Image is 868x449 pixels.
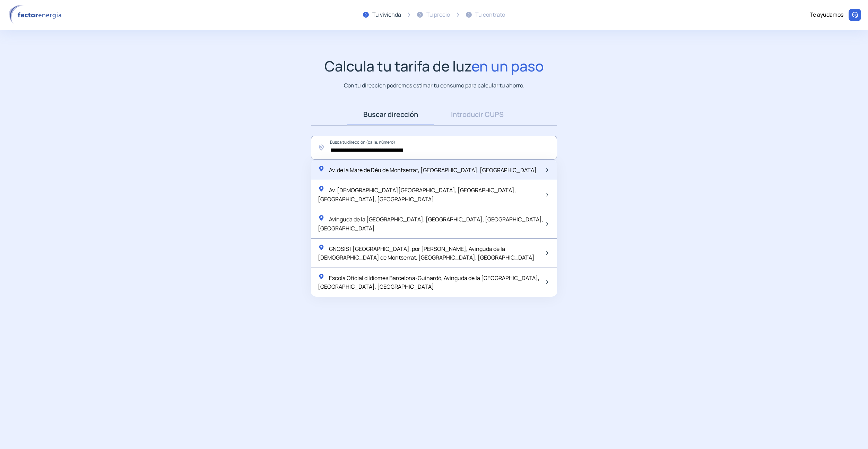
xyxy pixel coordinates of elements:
img: arrow-next-item.svg [546,193,548,196]
div: Tu precio [426,10,450,19]
img: location-pin-green.svg [318,273,325,280]
h1: Calcula tu tarifa de luz [324,58,544,75]
span: Escola Oficial d'Idiomes Barcelona-Guinardó, Avinguda de la [GEOGRAPHIC_DATA], [GEOGRAPHIC_DATA],... [318,274,539,291]
img: arrow-next-item.svg [546,280,548,284]
span: Av. de la Mare de Déu de Montserrat, [GEOGRAPHIC_DATA], [GEOGRAPHIC_DATA] [329,166,537,174]
img: arrow-next-item.svg [546,168,548,172]
img: location-pin-green.svg [318,185,325,192]
a: Introducir CUPS [434,104,521,125]
div: Tu contrato [475,10,505,19]
img: llamar [851,11,858,18]
img: location-pin-green.svg [318,244,325,251]
span: Av. [DEMOGRAPHIC_DATA][GEOGRAPHIC_DATA], [GEOGRAPHIC_DATA], [GEOGRAPHIC_DATA], [GEOGRAPHIC_DATA] [318,186,516,203]
img: location-pin-green.svg [318,165,325,172]
span: Avinguda de la [GEOGRAPHIC_DATA], [GEOGRAPHIC_DATA], [GEOGRAPHIC_DATA], [GEOGRAPHIC_DATA] [318,215,543,232]
img: location-pin-green.svg [318,214,325,221]
div: Te ayudamos [810,10,843,19]
img: arrow-next-item.svg [546,222,548,226]
span: en un paso [471,56,544,76]
div: Tu vivienda [372,10,401,19]
p: Con tu dirección podremos estimar tu consumo para calcular tu ahorro. [344,81,524,90]
img: logo factor [7,5,66,25]
a: Buscar dirección [347,104,434,125]
span: GNOSIS | [GEOGRAPHIC_DATA], por [PERSON_NAME], Avinguda de la [DEMOGRAPHIC_DATA] de Montserrat, [... [318,245,535,262]
img: arrow-next-item.svg [546,251,548,255]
